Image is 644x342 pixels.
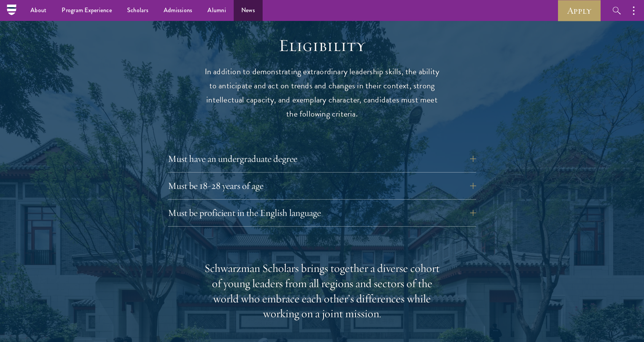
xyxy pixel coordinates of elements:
[204,261,440,322] div: Schwarzman Scholars brings together a diverse cohort of young leaders from all regions and sector...
[204,35,440,56] h2: Eligibility
[168,177,476,195] button: Must be 18-28 years of age
[204,65,440,121] p: In addition to demonstrating extraordinary leadership skills, the ability to anticipate and act o...
[168,150,476,168] button: Must have an undergraduate degree
[168,204,476,222] button: Must be proficient in the English language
